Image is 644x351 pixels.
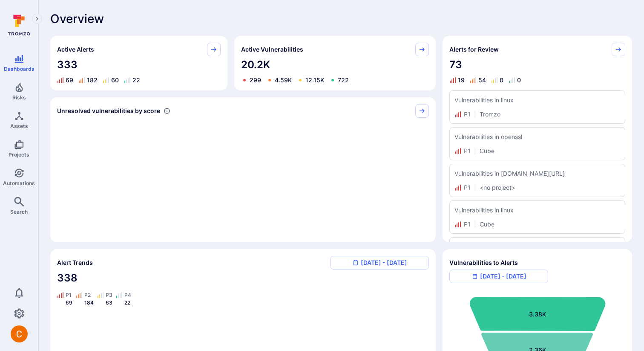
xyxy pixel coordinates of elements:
[454,96,620,119] a: Vulnerabilities in linuxP1|Tromzo
[10,123,28,129] span: Assets
[57,45,94,54] span: Active Alerts
[111,77,119,84] div: 60
[474,147,476,154] span: |
[500,77,503,84] div: 0
[3,180,35,186] span: Automations
[34,15,40,23] i: Expand navigation menu
[449,45,499,54] span: Alerts for Review
[250,77,261,84] div: 299
[50,12,104,26] span: Overview
[464,183,515,192] div: P1 <no project>
[474,110,476,118] span: |
[449,56,625,73] h2: 73
[330,256,429,270] button: [DATE] - [DATE]
[106,292,112,299] div: P3
[50,36,227,90] div: Active alerts
[241,56,429,73] h2: 20.2K
[11,325,28,342] img: ACg8ocJuq_DPPTkXyD9OlTnVLvDrpObecjcADscmEHLMiTyEnTELew=s96-c
[32,14,42,24] button: Expand navigation menu
[124,292,131,299] div: P4
[474,220,476,228] span: |
[529,310,546,319] div: 3.38K
[443,36,632,242] div: Alerts for review
[57,107,160,115] span: Unresolved vulnerabilities by score
[106,299,112,306] div: 63
[164,107,170,116] div: Number of vulnerabilities in status ‘Open’ ‘Triaged’ and ‘In process’ grouped by score
[454,169,620,178] div: Vulnerabilities in [DOMAIN_NAME][URL]
[275,77,292,84] div: 4.59K
[11,325,28,342] div: Camilo Rivera
[305,77,324,84] div: 12.15K
[87,77,98,84] div: 182
[66,77,73,84] div: 69
[458,77,465,84] div: 19
[464,146,494,155] div: P1 Cube
[454,206,620,215] div: Vulnerabilities in linux
[454,132,620,141] div: Vulnerabilities in openssl
[57,258,93,267] span: Alert Trends
[449,270,548,283] button: [DATE] - [DATE]
[241,45,303,54] span: Active Vulnerabilities
[454,169,620,192] a: Vulnerabilities in [DOMAIN_NAME][URL]P1|<no project>
[338,77,349,84] div: 722
[464,220,494,229] div: P1 Cube
[9,151,29,158] span: Projects
[454,132,620,155] a: Vulnerabilities in opensslP1|Cube
[478,77,486,84] div: 54
[517,77,521,84] div: 0
[12,94,26,101] span: Risks
[132,77,140,84] div: 22
[234,36,436,90] div: Active vulnerabilities
[464,110,500,119] div: P1 Tromzo
[10,209,28,215] span: Search
[4,66,34,72] span: Dashboards
[84,299,94,306] div: 184
[124,299,131,306] div: 22
[66,292,72,299] div: P1
[449,258,518,267] span: Vulnerabilities to Alerts
[50,97,436,242] div: Unresolved vulnerabilities by score
[57,56,221,73] h2: 333
[66,299,72,306] div: 69
[57,270,429,287] h2: 338
[454,96,620,104] div: Vulnerabilities in linux
[454,206,620,229] a: Vulnerabilities in linuxP1|Cube
[474,184,476,191] span: |
[84,292,94,299] div: P2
